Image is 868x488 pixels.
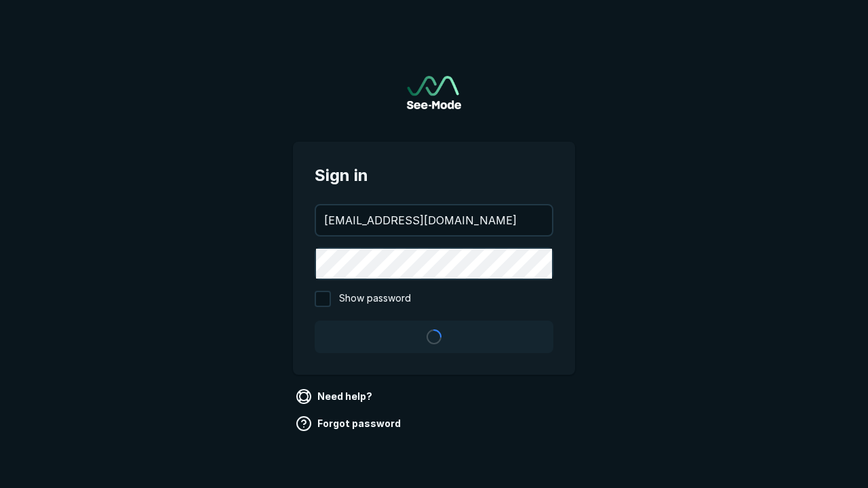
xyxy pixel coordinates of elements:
a: Forgot password [293,413,406,434]
a: Need help? [293,386,378,407]
span: Sign in [315,163,553,188]
span: Show password [339,291,411,307]
a: Go to sign in [407,76,461,109]
input: your@email.com [316,205,552,235]
img: See-Mode Logo [407,76,461,109]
